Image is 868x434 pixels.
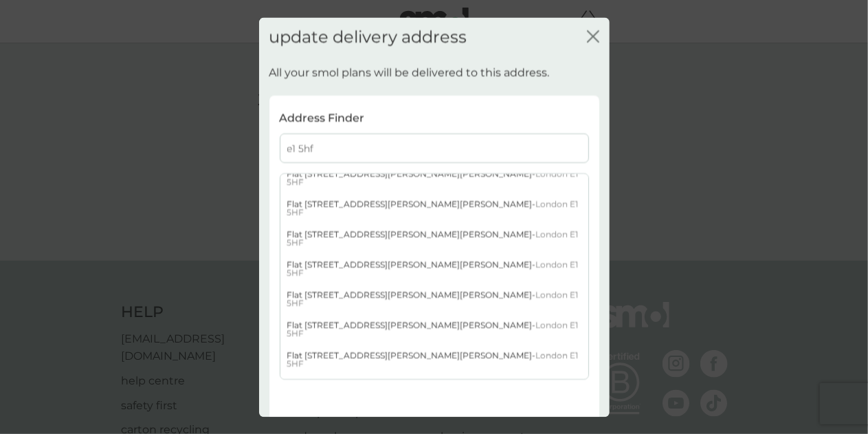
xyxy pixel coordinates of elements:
div: Flat [STREET_ADDRESS][PERSON_NAME][PERSON_NAME] - [280,164,588,194]
h2: update delivery address [269,28,467,47]
span: London E1 5HF [287,260,579,279]
span: London E1 5HF [287,169,579,188]
div: Flat [STREET_ADDRESS][PERSON_NAME][PERSON_NAME] - [280,345,588,376]
div: Flat [STREET_ADDRESS][PERSON_NAME][PERSON_NAME] - [280,254,588,285]
div: Flat [STREET_ADDRESS][PERSON_NAME][PERSON_NAME] - [280,194,588,224]
button: close [587,30,599,45]
p: Address Finder [280,109,365,127]
div: Flat [STREET_ADDRESS][PERSON_NAME][PERSON_NAME] - [280,224,588,254]
span: London E1 5HF [287,321,579,339]
div: Flat [STREET_ADDRESS][PERSON_NAME][PERSON_NAME] - [280,285,588,315]
span: London E1 5HF [287,230,579,248]
div: Flat [STREET_ADDRESS][PERSON_NAME][PERSON_NAME] - [280,315,588,345]
span: London E1 5HF [287,351,579,369]
div: Flat [STREET_ADDRESS][PERSON_NAME][PERSON_NAME] - [280,376,588,406]
span: London E1 5HF [287,290,579,309]
p: All your smol plans will be delivered to this address. [269,65,550,83]
span: London E1 5HF [287,199,579,218]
